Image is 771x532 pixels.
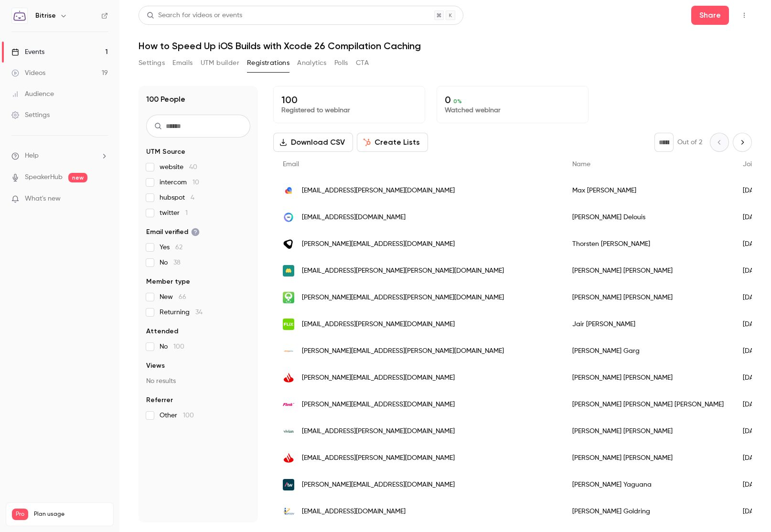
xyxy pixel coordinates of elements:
img: lovoo.com [283,185,294,196]
button: Registrations [247,55,289,71]
span: Views [146,361,165,371]
li: help-dropdown-opener [11,151,108,161]
span: [PERSON_NAME][EMAIL_ADDRESS][DOMAIN_NAME] [302,400,455,410]
section: facet-groups [146,147,250,420]
span: 62 [175,244,182,251]
button: Analytics [297,55,327,71]
button: Next page [733,133,752,152]
span: [EMAIL_ADDRESS][PERSON_NAME][DOMAIN_NAME] [302,426,455,436]
span: [PERSON_NAME][EMAIL_ADDRESS][DOMAIN_NAME] [302,373,455,383]
p: Registered to webinar [281,106,417,115]
button: Polls [334,55,348,71]
span: 1 [185,210,188,216]
div: [PERSON_NAME] [PERSON_NAME] [563,364,733,391]
div: [PERSON_NAME] [PERSON_NAME] [563,445,733,471]
span: 40 [189,164,197,170]
span: 66 [179,294,186,300]
iframe: Noticeable Trigger [96,195,108,203]
div: [PERSON_NAME] [PERSON_NAME] [PERSON_NAME] [563,391,733,418]
span: No [160,258,181,267]
span: 34 [195,309,203,316]
p: Out of 2 [677,138,702,147]
p: Watched webinar [445,106,580,115]
span: Help [25,151,39,161]
button: Share [691,6,729,25]
div: Settings [11,110,50,120]
div: Max [PERSON_NAME] [563,177,733,204]
p: 0 [445,94,580,106]
div: [PERSON_NAME] [PERSON_NAME] [563,284,733,311]
button: Settings [139,55,165,71]
span: intercom [160,178,199,187]
div: [PERSON_NAME] [PERSON_NAME] [563,418,733,445]
div: Videos [11,68,45,78]
img: chargepoint.com [283,345,294,357]
span: hubspot [160,193,194,202]
div: [PERSON_NAME] Garg [563,338,733,364]
div: [PERSON_NAME] Delouis [563,204,733,231]
span: [EMAIL_ADDRESS][PERSON_NAME][PERSON_NAME][DOMAIN_NAME] [302,266,504,276]
span: [EMAIL_ADDRESS][PERSON_NAME][DOMAIN_NAME] [302,453,455,463]
span: [EMAIL_ADDRESS][DOMAIN_NAME] [302,213,406,223]
img: vivian.com [283,430,294,433]
img: gruposantander.com [283,372,294,383]
img: gruposantander.com [283,452,294,464]
span: twitter [160,208,188,218]
img: 360learning.com [283,212,294,223]
span: new [68,173,87,182]
span: [PERSON_NAME][EMAIL_ADDRESS][DOMAIN_NAME] [302,239,455,249]
div: [PERSON_NAME] Goldring [563,498,733,525]
span: [EMAIL_ADDRESS][DOMAIN_NAME] [302,507,406,517]
span: [PERSON_NAME][EMAIL_ADDRESS][DOMAIN_NAME] [302,480,455,490]
span: Email [283,161,299,168]
p: No results [146,376,250,386]
div: [PERSON_NAME] [PERSON_NAME] [563,257,733,284]
h6: Bitrise [35,11,56,21]
span: No [160,342,184,351]
img: tbo.de [283,238,294,250]
img: Bitrise [12,8,27,23]
span: What's new [25,194,61,204]
span: Returning [160,308,203,317]
span: Yes [160,243,182,252]
div: Search for videos or events [147,11,242,21]
span: 100 [183,412,194,419]
span: website [160,162,197,172]
div: Audience [11,89,54,99]
span: Referrer [146,395,173,405]
a: SpeakerHub [25,172,63,182]
div: [PERSON_NAME] Yaguana [563,471,733,498]
img: modak.live [283,265,294,277]
span: Other [160,411,194,420]
span: 38 [173,259,181,266]
img: flix.com [283,319,294,330]
button: CTA [356,55,369,71]
span: Member type [146,277,190,287]
span: Attended [146,327,178,336]
span: UTM Source [146,147,185,157]
span: 0 % [453,98,462,105]
img: thoughtworks.com [283,479,294,490]
span: 4 [191,194,194,201]
span: [PERSON_NAME][EMAIL_ADDRESS][PERSON_NAME][DOMAIN_NAME] [302,293,504,303]
img: arborprousa.com [283,292,294,303]
img: iproov.com [283,506,294,517]
button: Download CSV [273,133,353,152]
span: Plan usage [34,511,107,518]
span: New [160,292,186,302]
h1: How to Speed Up iOS Builds with Xcode 26 Compilation Caching [139,40,752,52]
div: Thorsten [PERSON_NAME] [563,231,733,257]
div: Events [11,47,44,57]
span: [EMAIL_ADDRESS][PERSON_NAME][DOMAIN_NAME] [302,186,455,196]
button: Create Lists [357,133,428,152]
span: Email verified [146,227,200,237]
div: Jair [PERSON_NAME] [563,311,733,338]
span: 10 [193,179,199,186]
p: 100 [281,94,417,106]
span: Pro [12,509,28,520]
span: [EMAIL_ADDRESS][PERSON_NAME][DOMAIN_NAME] [302,319,455,330]
span: Name [572,161,590,168]
img: goflink.com [283,403,294,406]
h1: 100 People [146,94,185,105]
button: Emails [172,55,193,71]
